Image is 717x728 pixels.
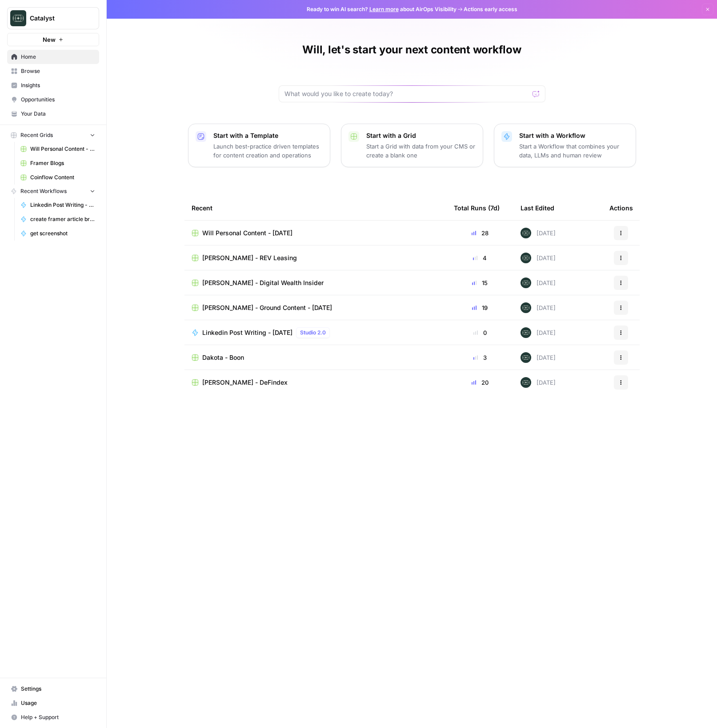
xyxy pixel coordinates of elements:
[521,377,556,388] div: [DATE]
[192,253,440,262] a: [PERSON_NAME] - REV Leasing
[521,278,556,288] div: [DATE]
[494,124,636,167] button: Start with a WorkflowStart a Workflow that combines your data, LLMs and human review
[202,229,292,237] span: Will Personal Content - [DATE]
[16,226,99,241] a: get screenshot
[30,201,95,209] span: Linkedin Post Writing - [DATE]
[454,253,506,262] div: 4
[192,378,440,387] a: [PERSON_NAME] - DeFindex
[519,131,629,140] p: Start with a Workflow
[521,228,531,238] img: lkqc6w5wqsmhugm7jkiokl0d6w4g
[21,699,95,707] span: Usage
[30,173,95,181] span: Coinflow Content
[21,685,95,693] span: Settings
[202,253,297,262] span: [PERSON_NAME] - REV Leasing
[202,328,292,337] span: Linkedin Post Writing - [DATE]
[521,196,554,220] div: Last Edited
[302,43,521,57] h1: Will, let's start your next content workflow
[30,159,95,167] span: Framer Blogs
[20,187,67,195] span: Recent Workflows
[43,35,56,44] span: New
[307,5,457,13] span: Ready to win AI search? about AirOps Visibility
[202,378,288,387] span: [PERSON_NAME] - DeFindex
[464,5,517,13] span: Actions early access
[213,131,323,140] p: Start with a Template
[192,196,440,220] div: Recent
[521,302,531,313] img: lkqc6w5wqsmhugm7jkiokl0d6w4g
[192,327,440,338] a: Linkedin Post Writing - [DATE]Studio 2.0
[454,278,506,287] div: 15
[213,142,323,160] p: Launch best-practice driven templates for content creation and operations
[521,327,556,338] div: [DATE]
[521,302,556,313] div: [DATE]
[30,14,84,23] span: Catalyst
[7,64,99,78] a: Browse
[7,33,99,46] button: New
[7,78,99,93] a: Insights
[16,198,99,212] a: Linkedin Post Writing - [DATE]
[521,352,556,363] div: [DATE]
[16,212,99,226] a: create framer article briefs
[21,53,95,61] span: Home
[341,124,483,167] button: Start with a GridStart a Grid with data from your CMS or create a blank one
[21,81,95,89] span: Insights
[7,93,99,107] a: Opportunities
[7,696,99,710] a: Usage
[10,10,26,26] img: Catalyst Logo
[521,253,531,263] img: lkqc6w5wqsmhugm7jkiokl0d6w4g
[192,278,440,287] a: [PERSON_NAME] - Digital Wealth Insider
[7,710,99,724] button: Help + Support
[192,229,440,237] a: Will Personal Content - [DATE]
[20,131,53,139] span: Recent Grids
[521,253,556,263] div: [DATE]
[454,303,506,312] div: 19
[300,329,326,337] span: Studio 2.0
[521,228,556,238] div: [DATE]
[7,107,99,121] a: Your Data
[21,110,95,118] span: Your Data
[30,215,95,223] span: create framer article briefs
[202,303,332,312] span: [PERSON_NAME] - Ground Content - [DATE]
[454,328,506,337] div: 0
[188,124,330,167] button: Start with a TemplateLaunch best-practice driven templates for content creation and operations
[366,142,476,160] p: Start a Grid with data from your CMS or create a blank one
[7,185,99,198] button: Recent Workflows
[521,327,531,338] img: lkqc6w5wqsmhugm7jkiokl0d6w4g
[454,378,506,387] div: 20
[521,278,531,288] img: lkqc6w5wqsmhugm7jkiokl0d6w4g
[21,96,95,104] span: Opportunities
[21,67,95,75] span: Browse
[284,89,529,98] input: What would you like to create today?
[16,142,99,156] a: Will Personal Content - [DATE]
[202,353,244,362] span: Dakota - Boon
[7,129,99,142] button: Recent Grids
[454,229,506,237] div: 28
[192,353,440,362] a: Dakota - Boon
[16,170,99,185] a: Coinflow Content
[609,196,633,220] div: Actions
[454,353,506,362] div: 3
[521,352,531,363] img: lkqc6w5wqsmhugm7jkiokl0d6w4g
[30,145,95,153] span: Will Personal Content - [DATE]
[16,156,99,170] a: Framer Blogs
[519,142,629,160] p: Start a Workflow that combines your data, LLMs and human review
[30,229,95,237] span: get screenshot
[7,7,99,29] button: Workspace: Catalyst
[7,50,99,64] a: Home
[202,278,324,287] span: [PERSON_NAME] - Digital Wealth Insider
[454,196,500,220] div: Total Runs (7d)
[7,682,99,696] a: Settings
[369,6,399,12] a: Learn more
[21,713,95,721] span: Help + Support
[192,303,440,312] a: [PERSON_NAME] - Ground Content - [DATE]
[366,131,476,140] p: Start with a Grid
[521,377,531,388] img: lkqc6w5wqsmhugm7jkiokl0d6w4g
